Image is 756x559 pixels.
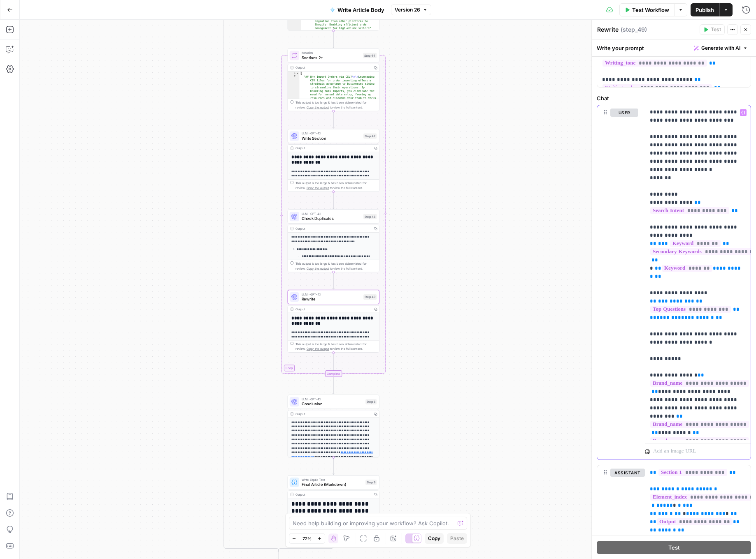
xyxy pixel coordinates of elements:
span: Write Liquid Text [302,477,363,482]
div: 2 [288,75,299,185]
g: Edge from step_46 to step_44 [333,31,334,48]
textarea: Rewrite [597,25,619,34]
div: This output is too large & has been abbreviated for review. to view the full content. [295,261,377,270]
div: Output [295,226,370,231]
div: Step 8 [365,399,377,404]
button: Generate with AI [691,43,751,53]
span: LLM · GPT-4.1 [302,212,361,217]
div: Output [295,146,370,151]
span: Check Duplicates [302,216,361,222]
div: Output [295,65,370,70]
button: Paste [447,533,467,544]
button: assistant [610,469,645,477]
span: ( step_49 ) [621,25,647,34]
div: This output is too large & has been abbreviated for review. to view the full content. [295,342,377,351]
g: Edge from step_8 to step_9 [333,457,334,475]
g: Edge from step_47 to step_48 [333,192,334,209]
g: Edge from step_48 to step_49 [333,272,334,289]
div: Output [295,492,370,497]
div: assistant [597,465,638,557]
div: Step 9 [365,480,377,485]
span: LLM · GPT-4.1 [302,397,363,402]
div: This output is too large & has been abbreviated for review. to view the full content. [295,181,377,190]
div: Step 47 [363,133,377,139]
g: Edge from step_44-iteration-end to step_8 [333,377,334,394]
span: Write Article Body [337,6,384,14]
span: Toggle code folding, rows 1 through 3 [296,72,299,75]
div: Step 49 [363,294,377,300]
span: LLM · GPT-4.1 [302,292,361,297]
span: Test [711,26,721,33]
button: Test [597,541,751,554]
button: user [610,109,638,117]
span: Conclusion [302,401,363,407]
div: This output is too large & has been abbreviated for review. to view the full content. [295,100,377,110]
div: Output [295,411,370,416]
div: Complete [288,370,379,377]
span: Publish [696,6,714,14]
div: user [597,105,638,460]
button: Test [700,24,725,35]
div: LoopIterationSections 2+Step 44Output[ "## Why Import Orders via CSV?\n\nLeveraging CSV files for... [288,49,379,111]
span: Copy the output [307,186,329,190]
span: Iteration [302,51,361,55]
div: Step 44 [363,53,377,58]
button: Publish [691,3,719,16]
span: Generate with AI [701,44,740,52]
span: 72% [302,535,312,542]
span: Final Article (Markdown) [302,481,363,487]
span: Rewrite [302,296,361,302]
span: Copy the output [307,347,329,351]
span: Paste [450,535,464,542]
button: Write Article Body [325,3,389,16]
label: Chat [597,94,751,102]
div: Complete [325,370,342,377]
span: Version 26 [395,6,420,14]
span: Copy the output [307,106,329,109]
div: 1 [288,72,299,75]
span: Test [668,543,680,552]
div: 5 [288,30,301,34]
span: Test Workflow [632,6,669,14]
g: Edge from step_44 to step_47 [333,111,334,128]
span: Copy [428,535,440,542]
span: Write Section [302,135,361,141]
div: Step 48 [363,214,377,219]
button: Test Workflow [619,3,674,16]
span: Sections 2+ [302,55,361,60]
button: Version 26 [391,5,431,15]
button: Copy [425,533,444,544]
span: LLM · GPT-4.1 [302,131,361,136]
span: Copy the output [307,266,329,270]
div: Output [295,307,370,312]
div: Write your prompt [592,39,756,56]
